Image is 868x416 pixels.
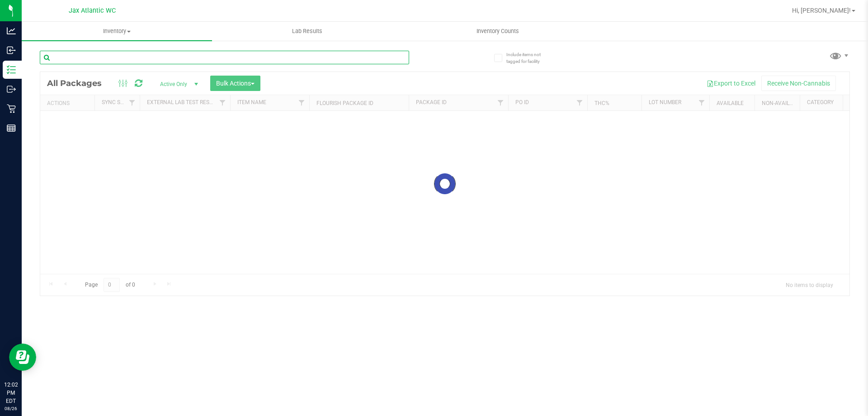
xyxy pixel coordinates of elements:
[7,65,16,74] inline-svg: Inventory
[792,7,851,14] span: Hi, [PERSON_NAME]!
[464,27,531,35] span: Inventory Counts
[506,51,552,65] span: Include items not tagged for facility
[4,381,18,405] p: 12:02 PM EDT
[280,27,335,35] span: Lab Results
[7,26,16,35] inline-svg: Analytics
[22,27,212,35] span: Inventory
[22,22,212,41] a: Inventory
[40,51,409,64] input: Search Package ID, Item Name, SKU, Lot or Part Number...
[4,405,18,412] p: 08/26
[402,22,593,41] a: Inventory Counts
[7,46,16,55] inline-svg: Inbound
[9,344,36,371] iframe: Resource center
[212,22,402,41] a: Lab Results
[69,7,116,14] span: Jax Atlantic WC
[7,124,16,133] inline-svg: Reports
[7,85,16,94] inline-svg: Outbound
[7,104,16,113] inline-svg: Retail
